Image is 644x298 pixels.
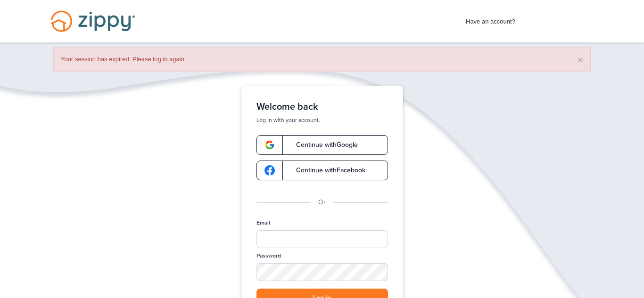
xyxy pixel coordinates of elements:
[578,55,583,64] button: ×
[256,263,388,281] input: Password
[256,101,388,113] h1: Welcome back
[287,142,358,148] span: Continue with Google
[53,47,591,72] div: Your session has expired. Please log in again.
[318,197,326,208] p: Or
[264,140,275,150] img: google-logo
[256,135,388,155] a: google-logoContinue withGoogle
[256,252,281,260] label: Password
[256,161,388,180] a: google-logoContinue withFacebook
[256,116,388,124] p: Log in with your account.
[466,12,515,27] span: Have an account?
[256,219,270,227] label: Email
[256,230,388,248] input: Email
[264,165,275,176] img: google-logo
[287,167,365,174] span: Continue with Facebook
